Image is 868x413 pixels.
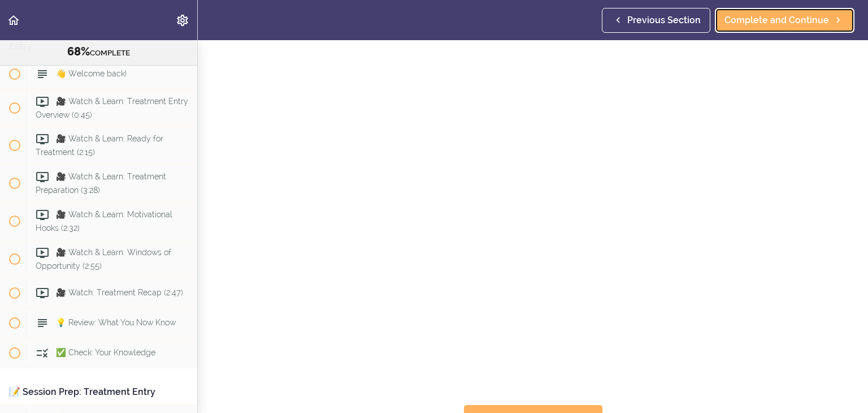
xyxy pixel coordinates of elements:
[602,8,710,33] a: Previous Section
[724,14,829,27] span: Complete and Continue
[36,248,171,270] span: 🎥 Watch & Learn: Windows of Opportunity (2:55)
[56,289,183,298] span: 🎥 Watch: Treatment Recap (2:47)
[176,14,189,27] svg: Settings Menu
[36,210,172,233] span: 🎥 Watch & Learn: Motivational Hooks (2:32)
[7,14,20,27] svg: Back to course curriculum
[56,349,155,358] span: ✅ Check: Your Knowledge
[36,97,188,119] span: 🎥 Watch & Learn: Treatment Entry Overview (0:45)
[220,35,845,386] iframe: Video Player
[14,45,183,59] div: COMPLETE
[36,135,163,157] span: 🎥 Watch & Learn: Ready for Treatment (2:15)
[67,45,90,58] span: 68%
[56,319,176,328] span: 💡 Review: What You Now Know
[56,69,127,78] span: 👋 Welcome back!
[36,173,166,195] span: 🎥 Watch & Learn: Treatment Preparation (3:28)
[715,8,854,33] a: Complete and Continue
[627,14,701,27] span: Previous Section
